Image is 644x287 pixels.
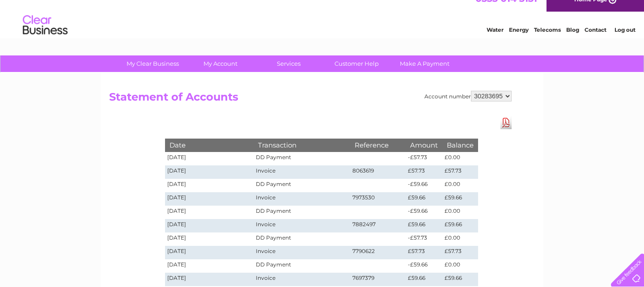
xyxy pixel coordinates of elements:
td: Invoice [254,192,350,206]
td: Invoice [254,246,350,259]
a: Download Pdf [500,116,512,129]
td: DD Payment [254,232,350,246]
td: £0.00 [442,152,478,165]
a: Contact [585,38,606,45]
a: My Account [184,55,258,72]
th: Balance [442,139,478,152]
td: DD Payment [254,179,350,192]
td: [DATE] [165,206,254,219]
div: Clear Business is a trading name of Verastar Limited (registered in [GEOGRAPHIC_DATA] No. 3667643... [111,5,534,43]
th: Amount [406,139,442,152]
a: Energy [509,38,529,45]
div: Account number [424,91,512,101]
a: Make A Payment [388,55,462,72]
h2: Statement of Accounts [109,91,512,108]
th: Transaction [254,139,350,152]
a: Blog [566,38,579,45]
td: £57.73 [442,246,478,259]
td: £59.66 [406,192,442,206]
td: £57.73 [442,165,478,179]
td: £59.66 [406,219,442,232]
td: -£57.73 [406,152,442,165]
th: Reference [350,139,406,152]
a: Log out [614,38,636,45]
td: £57.73 [406,165,442,179]
td: Invoice [254,165,350,179]
td: [DATE] [165,219,254,232]
a: Services [252,55,326,72]
td: £0.00 [442,179,478,192]
td: 7697379 [350,273,406,286]
td: 7973530 [350,192,406,206]
a: Telecoms [534,38,561,45]
td: 8063619 [350,165,406,179]
td: £57.73 [406,246,442,259]
td: [DATE] [165,232,254,246]
td: [DATE] [165,165,254,179]
a: Customer Help [320,55,394,72]
td: £0.00 [442,206,478,219]
a: 0333 014 3131 [475,4,537,16]
td: -£59.66 [406,179,442,192]
td: DD Payment [254,259,350,273]
td: [DATE] [165,246,254,259]
td: £0.00 [442,259,478,273]
img: logo.png [22,23,68,51]
td: £59.66 [442,192,478,206]
td: 7790622 [350,246,406,259]
td: 7882497 [350,219,406,232]
a: Water [487,38,504,45]
td: £59.66 [406,273,442,286]
td: [DATE] [165,192,254,206]
td: -£57.73 [406,232,442,246]
td: -£59.66 [406,259,442,273]
td: £0.00 [442,232,478,246]
td: £59.66 [442,273,478,286]
td: [DATE] [165,152,254,165]
td: [DATE] [165,273,254,286]
td: -£59.66 [406,206,442,219]
td: DD Payment [254,206,350,219]
td: [DATE] [165,179,254,192]
td: Invoice [254,219,350,232]
td: [DATE] [165,259,254,273]
a: My Clear Business [116,55,190,72]
th: Date [165,139,254,152]
td: £59.66 [442,219,478,232]
td: DD Payment [254,152,350,165]
td: Invoice [254,273,350,286]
